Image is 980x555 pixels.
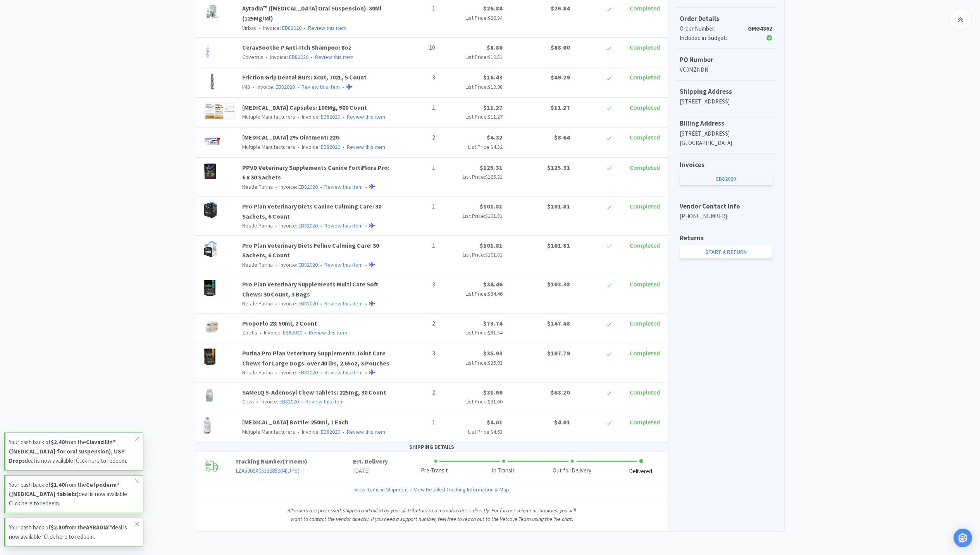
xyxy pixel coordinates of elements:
[488,113,503,120] span: $11.27
[488,290,503,297] span: $34.46
[324,261,363,268] a: Review this item
[441,53,503,61] p: List Price:
[296,143,301,150] span: •
[488,83,503,90] span: $19.98
[364,300,368,307] span: •
[288,507,576,522] i: All orders are processed, shipped and billed by your distributors and manufacturers directly. For...
[242,164,389,181] a: PPVD Veterinary Supplements Canine FortiFlora Pro: 6 x 30 Sachets
[680,24,742,33] div: Order Number:
[204,388,215,405] img: 78362578a8ca4bb893b35ad85fb827fa_202388.png
[680,86,773,97] h5: Shipping Address
[488,329,503,336] span: $81.54
[204,72,221,90] img: 8648dc71b1c643aa97b67e7d9a890075_382100.png
[319,222,323,229] span: •
[483,280,503,288] span: $34.46
[319,183,323,190] span: •
[483,388,503,396] span: $31.60
[551,73,570,81] span: $49.29
[680,160,773,170] h5: Invoices
[204,43,212,60] img: cafcdf3661db4e308b1b8cf204b5602a_418444.png
[630,73,660,81] span: Completed
[483,319,503,327] span: $73.74
[254,398,299,405] span: Invoice:
[321,113,340,120] a: EB82020
[242,133,340,141] a: [MEDICAL_DATA] 2% Ointment: 22G
[630,4,660,12] span: Completed
[487,43,503,51] span: $8.80
[488,53,503,60] span: $10.51
[954,529,972,547] div: Open Intercom Messenger
[491,143,503,150] span: $4.32
[396,241,435,251] p: 1
[204,417,211,434] img: 056304aa455441a19e9c7ae1c5081f2c_311371.png
[396,133,435,143] p: 2
[242,113,295,120] span: Multiple Manufacturers
[242,349,389,367] a: Purina Pro Plan Veterinary Supplements Joint Care Chews for Large Dogs: over 40 lbs, 2.65oz, 3 Po...
[492,466,515,475] div: In Transit
[488,398,503,405] span: $31.60
[483,73,503,81] span: $16.43
[680,212,773,221] p: [PHONE_NUMBER]
[680,245,773,259] a: Start a Return
[364,222,368,229] span: •
[680,118,773,129] h5: Billing Address
[396,3,435,14] p: 1
[364,183,368,190] span: •
[324,222,363,229] a: Review this item
[274,183,278,190] span: •
[242,280,378,298] a: Pro Plan Veterinary Supplements Multi Care Soft Chews: 30 Count, 3 Bags
[300,398,304,405] span: •
[630,349,660,357] span: Completed
[341,428,346,435] span: •
[630,418,660,426] span: Completed
[274,369,278,376] span: •
[441,14,503,22] p: List Price:
[396,103,435,113] p: 1
[9,438,125,464] strong: Clavacillin® ([MEDICAL_DATA] for oral suspension), USP Drops
[279,398,299,405] a: EB82020
[298,369,318,376] a: EB82020
[554,133,570,141] span: $8.64
[310,53,314,60] span: •
[285,458,305,465] span: 7 Items
[680,97,773,106] p: [STREET_ADDRESS]
[289,53,308,60] a: EB82020
[396,348,435,359] p: 3
[296,428,301,435] span: •
[487,418,503,426] span: $4.01
[551,388,570,396] span: $63.20
[242,428,295,435] span: Multiple Manufacturers
[257,329,302,336] span: Invoice:
[295,428,340,435] span: Invoice:
[396,388,435,398] p: 2
[485,173,503,180] span: $125.31
[301,83,340,90] a: Review this item
[396,72,435,83] p: 3
[551,103,570,111] span: $11.27
[296,83,300,90] span: •
[276,83,295,90] a: EB82020
[680,14,773,24] h5: Order Details
[396,279,435,290] p: 3
[298,300,318,307] a: EB82020
[441,212,503,220] p: List Price:
[630,241,660,249] span: Completed
[242,222,273,229] span: Nestle Purina
[273,300,318,307] span: Invoice:
[441,290,503,298] p: List Price:
[242,329,257,336] span: Zoetis
[480,164,503,171] span: $125.31
[319,300,323,307] span: •
[441,397,503,406] p: List Price:
[630,388,660,396] span: Completed
[491,428,503,435] span: $4.63
[308,24,346,31] a: Review this item
[204,103,236,120] img: 28180b3496094cb8aa2dcd8cc7969670_820239.png
[204,319,221,336] img: ed9614e8b718450792f8e6ad75d46faa_21654.png
[680,138,773,148] p: [GEOGRAPHIC_DATA]
[242,369,273,376] span: Nestle Purina
[273,261,318,268] span: Invoice:
[630,103,660,111] span: Completed
[305,398,344,405] a: Review this item
[347,428,385,435] a: Review this item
